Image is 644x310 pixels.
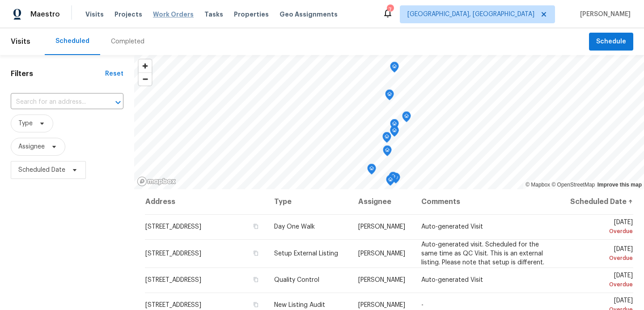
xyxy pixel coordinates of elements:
span: [DATE] [568,272,633,289]
span: [PERSON_NAME] [576,10,631,19]
div: Map marker [382,132,391,146]
span: Auto-generated Visit [421,224,483,230]
div: Map marker [367,164,376,178]
div: Overdue [568,254,633,263]
button: Zoom in [139,59,152,72]
button: Open [112,96,124,109]
div: Map marker [390,62,399,76]
span: Quality Control [274,277,319,283]
span: Day One Walk [274,224,315,230]
a: Improve this map [597,182,642,188]
span: Projects [114,10,142,19]
span: Schedule [596,36,626,47]
span: New Listing Audit [274,302,325,308]
span: [GEOGRAPHIC_DATA], [GEOGRAPHIC_DATA] [407,10,534,19]
span: Tasks [204,11,223,17]
div: Reset [105,69,123,78]
span: [DATE] [568,246,633,263]
span: Auto-generated Visit [421,277,483,283]
input: Search for an address... [11,95,98,109]
div: Map marker [385,89,394,103]
span: Work Orders [153,10,194,19]
span: Scheduled Date [18,166,65,174]
span: [DATE] [568,219,633,236]
div: Scheduled [55,37,89,46]
canvas: Map [134,55,644,189]
span: [PERSON_NAME] [358,251,405,257]
span: [STREET_ADDRESS] [145,302,201,308]
span: Geo Assignments [280,10,338,19]
span: [PERSON_NAME] [358,277,405,283]
th: Type [267,189,351,214]
button: Copy Address [252,301,260,309]
span: - [421,302,424,308]
span: Setup External Listing [274,251,338,257]
span: [PERSON_NAME] [358,302,405,308]
span: Maestro [30,10,60,19]
a: Mapbox [525,182,550,188]
span: Auto-generated visit. Scheduled for the same time as QC Visit. This is an external listing. Pleas... [421,242,544,266]
span: [STREET_ADDRESS] [145,277,201,283]
th: Assignee [351,189,414,214]
div: Map marker [390,119,399,133]
th: Address [145,189,267,214]
a: OpenStreetMap [551,182,595,188]
div: Map marker [389,172,398,186]
th: Scheduled Date ↑ [561,189,633,214]
div: Completed [111,37,144,46]
div: Map marker [390,126,399,140]
div: Map marker [402,111,411,125]
span: Visits [11,32,30,51]
span: [STREET_ADDRESS] [145,251,201,257]
div: Overdue [568,227,633,236]
span: [STREET_ADDRESS] [145,224,201,230]
span: Type [18,119,33,128]
div: Overdue [568,280,633,289]
button: Schedule [589,33,633,51]
button: Copy Address [252,276,260,284]
span: Properties [234,10,269,19]
button: Copy Address [252,249,260,257]
div: Map marker [386,175,395,189]
h1: Filters [11,69,105,78]
th: Comments [414,189,561,214]
span: [PERSON_NAME] [358,224,405,230]
button: Copy Address [252,222,260,230]
div: Map marker [383,145,392,159]
span: Visits [85,10,104,19]
span: Assignee [18,142,45,151]
a: Mapbox homepage [137,176,176,187]
div: 7 [387,5,393,14]
button: Zoom out [139,72,152,85]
